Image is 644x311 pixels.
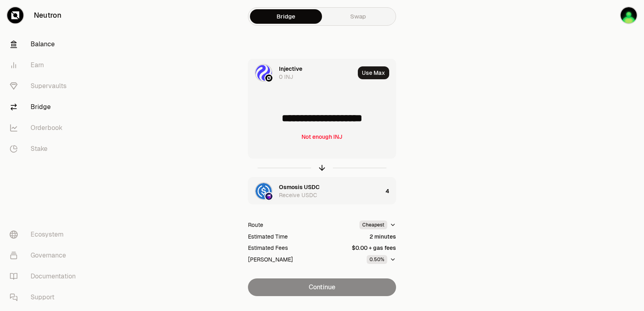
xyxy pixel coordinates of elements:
[3,34,87,55] a: Balance
[250,9,322,24] a: Bridge
[367,255,387,264] div: 0.50%
[248,233,288,241] div: Estimated Time
[3,224,87,245] a: Ecosystem
[248,177,382,205] div: USDC LogoOsmosis LogoOsmosis USDCReceive USDC
[3,266,87,287] a: Documentation
[248,221,263,229] div: Route
[279,65,302,73] div: Injective
[256,65,272,81] img: INJ Logo
[352,244,396,252] div: $0.00 + gas fees
[369,233,396,241] div: 2 minutes
[621,7,637,23] img: sandy mercy
[359,220,387,229] div: Cheapest
[3,245,87,266] a: Governance
[358,66,389,79] button: Use Max
[265,193,272,200] img: Osmosis Logo
[248,244,288,252] div: Estimated Fees
[367,255,396,264] button: 0.50%
[359,220,396,229] button: Cheapest
[386,177,396,205] div: 4
[3,138,87,159] a: Stake
[248,59,355,87] div: INJ LogoNeutron LogoInjective0 INJ
[3,117,87,138] a: Orderbook
[3,55,87,76] a: Earn
[301,133,343,141] div: Not enough INJ
[322,9,394,24] a: Swap
[279,73,293,81] div: 0 INJ
[3,76,87,97] a: Supervaults
[265,74,272,82] img: Neutron Logo
[279,183,320,191] div: Osmosis USDC
[3,97,87,117] a: Bridge
[3,287,87,308] a: Support
[256,183,272,199] img: USDC Logo
[248,255,293,264] div: [PERSON_NAME]
[279,191,317,199] div: Receive USDC
[248,177,396,205] button: USDC LogoOsmosis LogoOsmosis USDCReceive USDC4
